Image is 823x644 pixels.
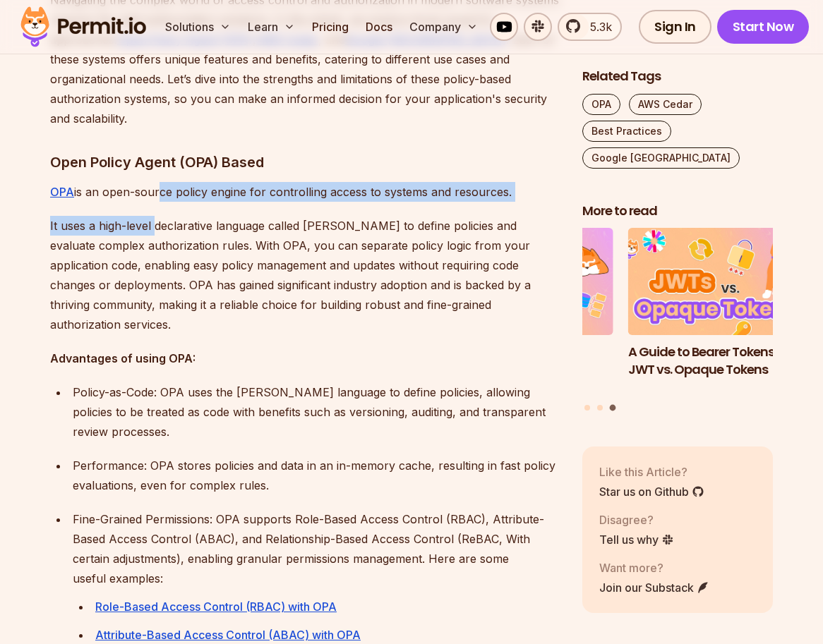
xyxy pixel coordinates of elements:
[582,202,773,220] h2: More to read
[242,13,301,41] button: Learn
[423,229,613,396] li: 2 of 3
[582,18,612,35] span: 5.3k
[582,94,620,115] a: OPA
[599,531,674,548] a: Tell us why
[14,3,152,51] img: Permit logo
[628,229,819,396] li: 3 of 3
[160,13,236,41] button: Solutions
[50,216,560,334] p: It uses a high-level declarative language called [PERSON_NAME] to define policies and evaluate co...
[50,151,560,174] h3: Open Policy Agent (OPA) Based
[50,351,196,365] strong: Advantages of using OPA:
[423,344,613,396] h3: Policy-Based Access Control (PBAC) Isn’t as Great as You Think
[95,628,361,642] a: Attribute-Based Access Control (ABAC) with OPA
[639,10,711,44] a: Sign In
[584,405,590,411] button: Go to slide 1
[599,483,704,500] a: Star us on Github
[50,182,560,202] p: is an open-source policy engine for controlling access to systems and resources.
[73,509,560,588] p: Fine-Grained Permissions: OPA supports Role-Based Access Control (RBAC), Attribute-Based Access C...
[597,405,603,411] button: Go to slide 2
[73,382,560,442] p: Policy-as-Code: OPA uses the [PERSON_NAME] language to define policies, allowing policies to be t...
[599,463,704,480] p: Like this Article?
[582,229,773,413] div: Posts
[628,229,819,396] a: A Guide to Bearer Tokens: JWT vs. Opaque TokensA Guide to Bearer Tokens: JWT vs. Opaque Tokens
[306,13,354,41] a: Pricing
[599,511,674,528] p: Disagree?
[582,68,773,85] h2: Related Tags
[582,147,740,169] a: Google [GEOGRAPHIC_DATA]
[582,121,671,142] a: Best Practices
[599,579,709,596] a: Join our Substack
[50,185,74,199] a: OPA
[423,229,613,336] img: Policy-Based Access Control (PBAC) Isn’t as Great as You Think
[558,13,622,41] a: 5.3k
[599,559,709,576] p: Want more?
[717,10,810,44] a: Start Now
[73,456,560,495] p: Performance: OPA stores policies and data in an in-memory cache, resulting in fast policy evaluat...
[628,229,819,336] img: A Guide to Bearer Tokens: JWT vs. Opaque Tokens
[609,405,615,411] button: Go to slide 3
[95,600,337,614] a: Role-Based Access Control (RBAC) with OPA
[629,94,702,115] a: AWS Cedar
[360,13,398,41] a: Docs
[404,13,483,41] button: Company
[628,344,819,379] h3: A Guide to Bearer Tokens: JWT vs. Opaque Tokens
